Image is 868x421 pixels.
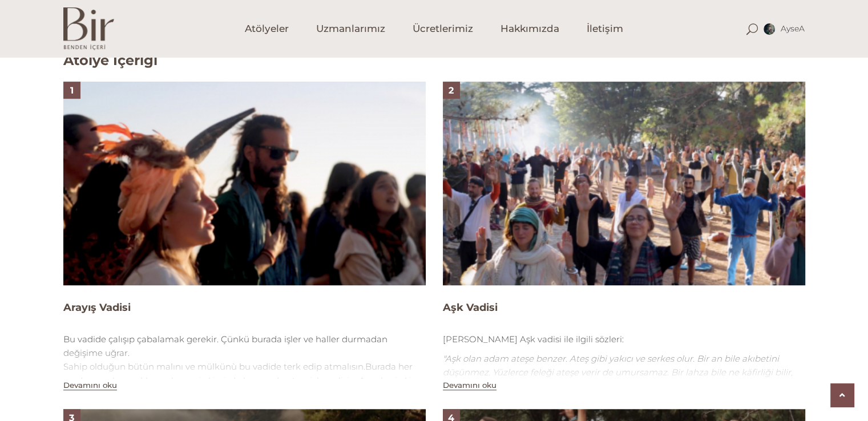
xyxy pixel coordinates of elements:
[316,22,385,35] span: Uzmanlarımız
[443,380,496,390] button: Devamını oku
[70,85,74,96] span: 1
[764,23,775,35] img: AyseA1.jpg
[443,301,805,315] h4: Aşk Vadisi
[587,22,623,35] span: İletişim
[449,85,454,96] span: 2
[500,22,559,35] span: Hakkımızda
[245,22,289,35] span: Atölyeler
[780,23,805,34] span: AyseA
[63,333,426,360] p: Bu vadide çalışıp çabalamak gerekir. Çünkü burada işler ve haller durmadan değişime uğrar.
[443,333,805,346] p: [PERSON_NAME] Aşk vadisi ile ilgili sözleri:
[443,353,695,364] em: "Aşk olan adam ateşe benzer. Ateş gibi yakıcı ve serkes olur.
[413,22,473,35] span: Ücretlerimiz
[63,301,426,315] h4: Arayış Vadisi
[63,380,117,390] button: Devamını oku
[63,52,158,69] h2: Atölye İçeriği
[443,353,779,378] em: Bir an bile akıbetini düşünmez. Yüzlerce feleği ateşe verir de umursamaz.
